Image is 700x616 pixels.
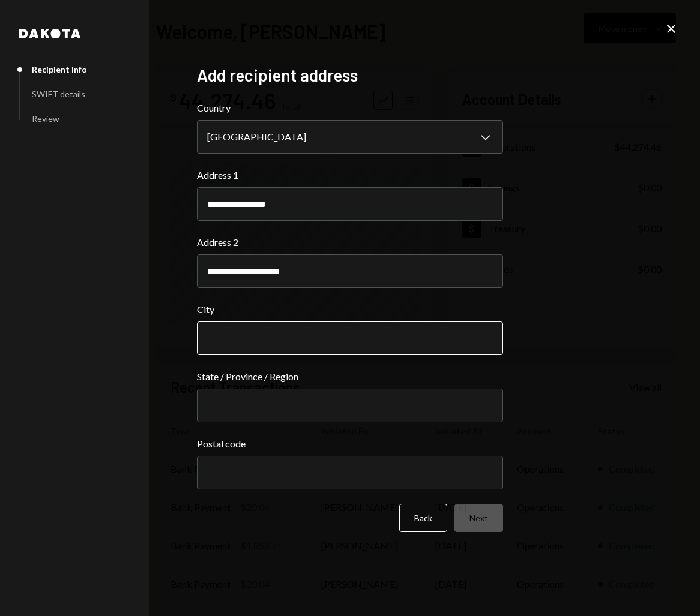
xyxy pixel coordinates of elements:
div: SWIFT details [32,89,85,99]
button: Country [197,120,503,154]
label: City [197,302,503,317]
label: Postal code [197,437,503,451]
label: Country [197,101,503,115]
div: Recipient info [32,64,87,74]
h2: Add recipient address [197,64,503,87]
label: Address 1 [197,168,503,182]
label: State / Province / Region [197,369,503,384]
div: Review [32,113,59,124]
label: Address 2 [197,235,503,250]
button: Back [399,504,447,532]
